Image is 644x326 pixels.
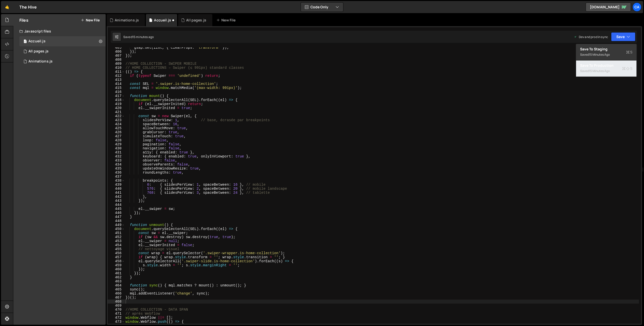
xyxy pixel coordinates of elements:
[108,114,125,118] div: 422
[108,167,125,171] div: 435
[580,52,632,58] div: Saved
[108,300,125,304] div: 468
[108,66,125,70] div: 410
[108,255,125,259] div: 457
[108,122,125,126] div: 424
[586,3,631,12] a: [DOMAIN_NAME]
[108,171,125,175] div: 436
[108,62,125,66] div: 409
[19,36,106,46] div: 17034/46801.js
[19,4,37,10] div: The Hive
[576,60,636,77] button: Save to ProductionS Saved15 minutes ago
[108,251,125,255] div: 456
[108,90,125,94] div: 416
[108,308,125,312] div: 470
[108,138,125,142] div: 428
[108,271,125,275] div: 461
[132,35,154,39] div: 15 minutes ago
[576,44,636,60] button: Save to StagingS Saved15 minutes ago
[108,94,125,98] div: 417
[580,63,632,68] div: Save to Production
[108,106,125,110] div: 420
[108,215,125,219] div: 447
[28,49,49,54] div: All pages.js
[108,179,125,183] div: 438
[216,18,237,23] div: New File
[108,150,125,154] div: 431
[108,291,125,296] div: 466
[1,1,13,13] a: 🤙
[115,18,139,23] div: Animations.js
[108,239,125,243] div: 453
[632,3,641,12] a: Ca
[108,54,125,58] div: 407
[19,56,106,67] div: 17034/46849.js
[574,35,608,39] div: Dev and prod in sync
[108,78,125,82] div: 413
[108,223,125,227] div: 449
[108,70,125,74] div: 411
[580,47,632,52] div: Save to Staging
[108,275,125,279] div: 462
[108,146,125,150] div: 430
[108,207,125,211] div: 445
[154,18,171,23] div: Accueil.js
[108,316,125,320] div: 472
[108,211,125,215] div: 446
[108,199,125,203] div: 443
[108,183,125,187] div: 439
[108,287,125,291] div: 465
[108,263,125,267] div: 459
[108,267,125,271] div: 460
[108,110,125,114] div: 421
[626,50,632,55] span: S
[108,296,125,300] div: 467
[28,39,46,44] div: Accueil.js
[589,69,610,73] div: 15 minutes ago
[108,134,125,138] div: 427
[81,18,100,22] button: New File
[108,46,125,50] div: 405
[19,17,28,23] h2: Files
[108,102,125,106] div: 419
[19,46,106,56] div: 17034/46803.js
[301,3,343,12] button: Code Only
[108,191,125,195] div: 441
[622,66,632,71] span: S
[108,259,125,263] div: 458
[611,32,635,41] button: Save
[108,50,125,54] div: 406
[108,195,125,199] div: 442
[108,235,125,239] div: 452
[108,203,125,207] div: 444
[108,154,125,158] div: 432
[108,231,125,235] div: 451
[108,283,125,287] div: 464
[108,142,125,146] div: 429
[108,175,125,179] div: 437
[108,74,125,78] div: 412
[108,82,125,86] div: 414
[108,58,125,62] div: 408
[108,279,125,283] div: 463
[108,98,125,102] div: 418
[108,320,125,324] div: 473
[108,130,125,134] div: 426
[108,243,125,247] div: 454
[108,126,125,130] div: 425
[123,35,154,39] div: Saved
[108,86,125,90] div: 415
[108,312,125,316] div: 471
[108,219,125,223] div: 448
[108,247,125,251] div: 455
[13,26,106,36] div: Javascript files
[28,59,53,64] div: Animations.js
[589,52,610,57] div: 15 minutes ago
[580,68,632,74] div: Saved
[108,162,125,167] div: 434
[186,18,206,23] div: All pages.js
[108,304,125,308] div: 469
[108,187,125,191] div: 440
[108,118,125,122] div: 423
